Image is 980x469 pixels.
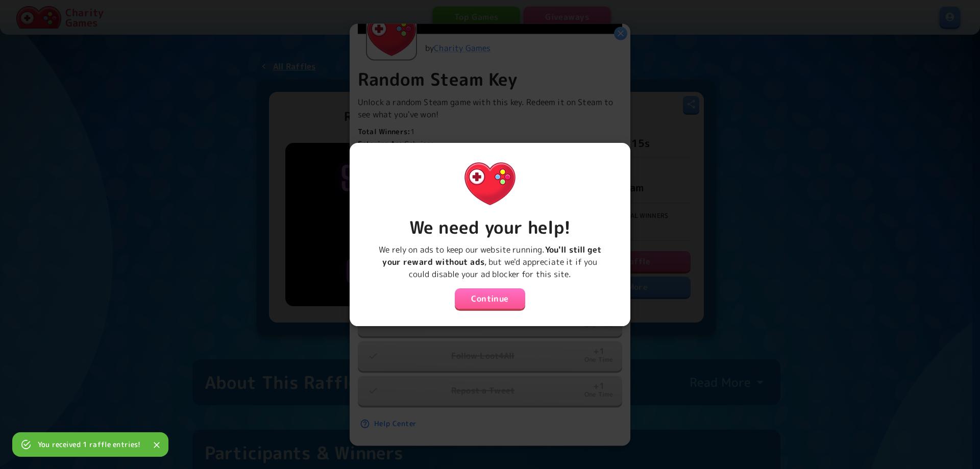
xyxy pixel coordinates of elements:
[38,435,141,454] div: You received 1 raffle entries!
[457,151,523,216] img: Charity.Games
[382,244,601,267] b: You'll still get your reward without ads
[149,437,164,453] button: Close
[455,288,525,309] button: Continue
[358,243,622,280] p: We rely on ads to keep our website running. , but we'd appreciate it if you could disable your ad...
[409,215,571,239] strong: We need your help!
